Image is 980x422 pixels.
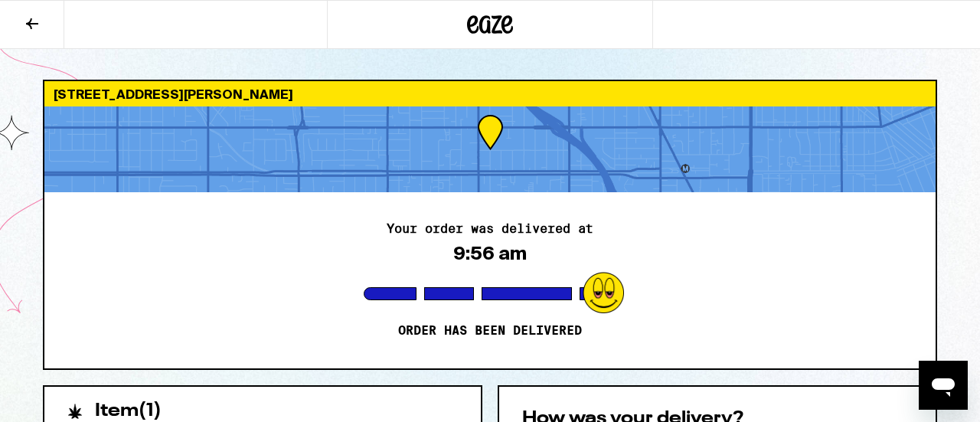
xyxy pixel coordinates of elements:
div: [STREET_ADDRESS][PERSON_NAME] [44,81,936,106]
h2: Item ( 1 ) [95,402,162,420]
iframe: Button to launch messaging window [919,361,968,410]
h2: Your order was delivered at [387,223,593,235]
p: Order has been delivered [398,323,582,339]
div: 9:56 am [453,243,527,264]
